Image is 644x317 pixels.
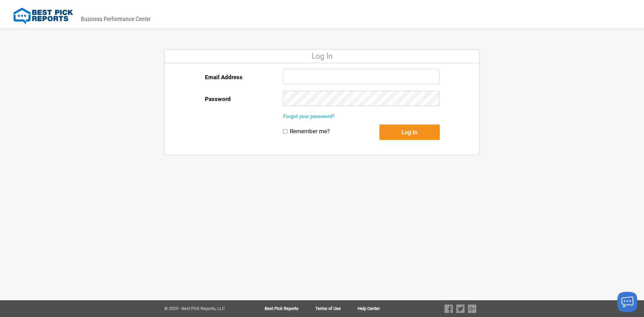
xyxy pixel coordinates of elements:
[290,128,330,135] label: Remember me?
[164,306,243,311] div: © 2025 - Best Pick Reports, LLC
[205,69,243,85] label: Email Address
[205,91,231,107] label: Password
[165,50,479,63] div: Log In
[358,306,380,311] a: Help Center
[265,306,315,311] a: Best Pick Reports
[13,8,73,24] img: Best Pick Reports Logo
[315,306,358,311] a: Terms of Use
[379,124,440,140] button: Log In
[617,292,637,312] button: Launch chat
[283,113,334,119] a: Forgot your password?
